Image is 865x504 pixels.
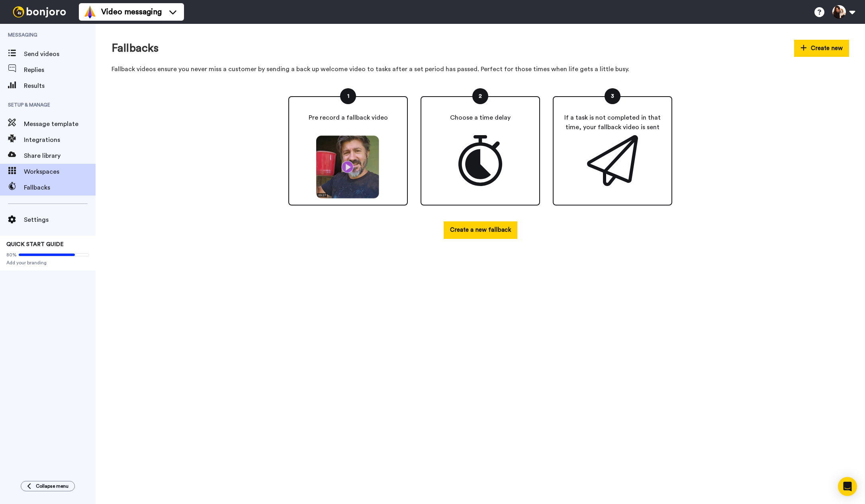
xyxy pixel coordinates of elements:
[112,42,159,54] h1: Fallbacks
[24,183,96,192] span: Fallbacks
[340,88,356,104] div: 1
[24,119,96,129] span: Message template
[24,65,96,75] span: Replies
[24,81,96,91] span: Results
[24,49,96,59] span: Send videos
[101,6,162,17] span: Video messaging
[24,167,96,176] span: Workspaces
[21,481,75,491] button: Collapse menu
[450,113,511,122] p: Choose a time delay
[6,242,64,247] span: QUICK START GUIDE
[313,135,383,199] img: matt.png
[84,6,96,18] img: vm-color.svg
[24,135,96,145] span: Integrations
[6,260,89,266] span: Add your branding
[6,252,17,258] span: 80%
[838,477,857,496] div: Open Intercom Messenger
[24,151,96,161] span: Share library
[36,483,68,489] span: Collapse menu
[605,88,620,104] div: 3
[472,88,488,104] div: 2
[444,221,517,238] button: Create a new fallback
[112,65,849,74] p: Fallback videos ensure you never miss a customer by sending a back up welcome video to tasks afte...
[24,215,96,225] span: Settings
[309,113,388,122] p: Pre record a fallback video
[560,113,665,132] p: If a task is not completed in that time, your fallback video is sent
[794,40,849,57] button: Create new
[10,6,69,17] img: bj-logo-header-white.svg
